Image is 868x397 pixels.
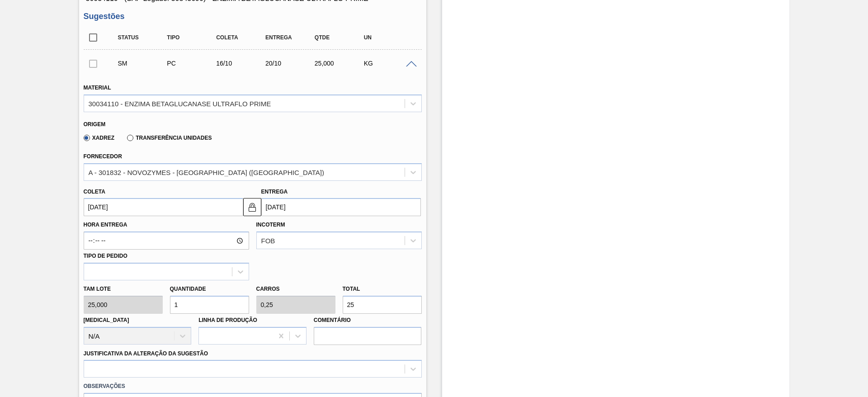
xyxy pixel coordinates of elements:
[84,153,122,160] label: Fornecedor
[84,380,422,393] label: Observações
[261,189,288,195] label: Entrega
[84,85,111,91] label: Material
[312,60,367,67] div: 25,000
[84,189,105,195] label: Coleta
[247,202,258,213] img: locked
[256,222,285,228] label: Incoterm
[263,34,318,41] div: Entrega
[362,34,416,41] div: UN
[116,34,170,41] div: Status
[84,253,127,259] label: Tipo de pedido
[116,60,170,67] div: Sugestão Manual
[84,283,163,296] label: Tam lote
[84,135,115,141] label: Xadrez
[89,168,325,176] div: A - 301832 - NOVOZYMES - [GEOGRAPHIC_DATA] ([GEOGRAPHIC_DATA])
[243,198,261,216] button: locked
[214,60,269,67] div: 16/10/2025
[362,60,416,67] div: KG
[89,99,271,107] div: 30034110 - ENZIMA BETAGLUCANASE ULTRAFLO PRIME
[84,350,208,357] label: Justificativa da Alteração da Sugestão
[261,198,421,216] input: dd/mm/yyyy
[127,135,212,141] label: Transferência Unidades
[165,34,219,41] div: Tipo
[84,317,129,323] label: [MEDICAL_DATA]
[261,237,275,245] div: FOB
[84,198,243,216] input: dd/mm/yyyy
[84,121,106,128] label: Origem
[84,218,249,232] label: Hora Entrega
[263,60,318,67] div: 20/10/2025
[214,34,269,41] div: Coleta
[343,286,360,292] label: Total
[84,12,422,21] h3: Sugestões
[312,34,367,41] div: Qtde
[170,286,206,292] label: Quantidade
[256,286,280,292] label: Carros
[314,314,422,327] label: Comentário
[198,317,257,323] label: Linha de Produção
[165,60,219,67] div: Pedido de Compra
